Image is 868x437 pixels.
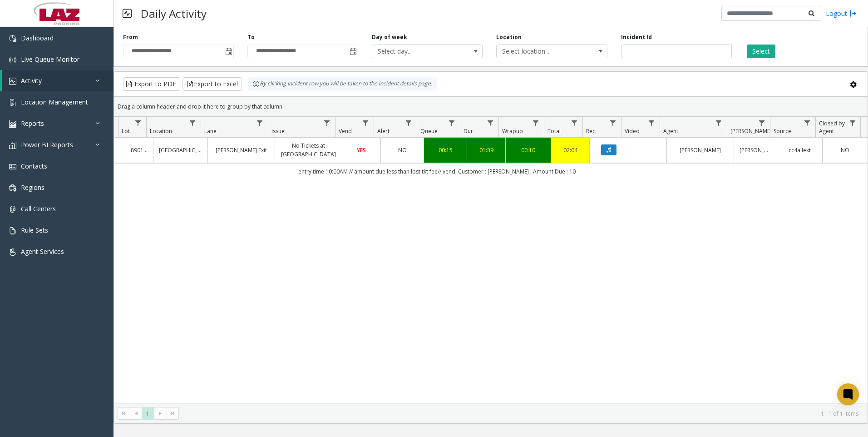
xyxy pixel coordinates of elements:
div: By clicking Incident row you will be taken to the incident details page. [248,77,437,91]
a: [PERSON_NAME] [672,146,728,154]
span: Dashboard [21,34,54,42]
img: 'icon' [9,248,16,256]
a: Lane Filter Menu [254,117,266,129]
div: Drag a column header and drop it here to group by that column [114,99,868,114]
a: Source Filter Menu [801,117,814,129]
img: 'icon' [9,163,16,170]
span: Location Management [21,98,88,106]
span: Contacts [21,162,47,170]
a: Queue Filter Menu [446,117,458,129]
span: Page 1 [142,407,154,420]
a: Agent Filter Menu [713,117,725,129]
a: NO [386,146,418,154]
div: Data table [114,117,868,403]
span: Dur [464,127,473,135]
span: Select day... [372,45,460,58]
img: 'icon' [9,56,16,64]
a: Alert Filter Menu [403,117,415,129]
span: Toggle popup [223,45,233,58]
label: Day of week [372,33,407,41]
label: To [247,33,255,41]
span: Alert [377,127,390,135]
img: 'icon' [9,142,16,149]
a: [PERSON_NAME] Exit [213,146,269,154]
img: 'icon' [9,35,16,42]
a: Logout [826,9,857,18]
img: 'icon' [9,78,16,85]
span: Toggle popup [348,45,358,58]
span: Agent Services [21,247,64,256]
a: Parker Filter Menu [756,117,768,129]
span: Call Centers [21,204,56,213]
span: Video [625,127,640,135]
img: 'icon' [9,206,16,213]
a: Activity [2,70,113,91]
img: logout [849,9,857,18]
span: Agent [663,127,678,135]
a: Vend Filter Menu [360,117,372,129]
span: Reports [21,119,44,128]
a: Dur Filter Menu [484,117,497,129]
img: 'icon' [9,120,16,128]
a: Rec. Filter Menu [607,117,619,129]
img: pageIcon [123,2,132,25]
span: Vend [339,127,352,135]
a: YES [348,146,375,154]
a: Total Filter Menu [568,117,581,129]
span: Closed by Agent [819,119,845,135]
a: Video Filter Menu [646,117,658,129]
a: 01:39 [473,146,500,154]
img: infoIcon.svg [252,80,260,88]
a: Closed by Agent Filter Menu [847,117,859,129]
a: [PERSON_NAME] [740,146,771,154]
button: Export to Excel [182,77,242,91]
span: Rec. [586,127,597,135]
span: Issue [271,127,285,135]
a: 00:10 [511,146,545,154]
span: Select location... [497,45,585,58]
a: [GEOGRAPHIC_DATA] [159,146,202,154]
span: Live Queue Monitor [21,55,79,64]
a: 890194 [131,146,148,154]
span: Rule Sets [21,226,48,234]
span: Lot [122,127,130,135]
span: Location [150,127,172,135]
h3: Daily Activity [136,2,211,25]
a: 02:04 [557,146,584,154]
span: NO [841,146,849,154]
td: entry time 10:00AM // amount due less than lost tkt fee// vend; Customer : [PERSON_NAME] ; Amount... [6,163,868,179]
button: Export to PDF [123,77,180,91]
a: 00:15 [429,146,461,154]
span: Lane [204,127,217,135]
a: cc4allext [783,146,817,154]
span: Regions [21,183,44,192]
button: Select [747,45,775,58]
a: Location Filter Menu [187,117,199,129]
span: YES [357,146,366,154]
span: Queue [420,127,438,135]
img: 'icon' [9,227,16,234]
img: 'icon' [9,184,16,192]
span: Power BI Reports [21,140,73,149]
span: Total [547,127,561,135]
a: No Tickets at [GEOGRAPHIC_DATA] [281,141,336,159]
label: Incident Id [621,33,652,41]
label: From [123,33,138,41]
a: Lot Filter Menu [132,117,144,129]
span: Source [774,127,791,135]
a: NO [828,146,862,154]
span: Activity [21,76,42,85]
label: Location [496,33,522,41]
kendo-pager-info: 1 - 1 of 1 items [184,410,858,417]
span: [PERSON_NAME] [730,127,772,135]
a: Issue Filter Menu [321,117,333,129]
img: 'icon' [9,99,16,106]
a: Wrapup Filter Menu [530,117,542,129]
span: Wrapup [502,127,523,135]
